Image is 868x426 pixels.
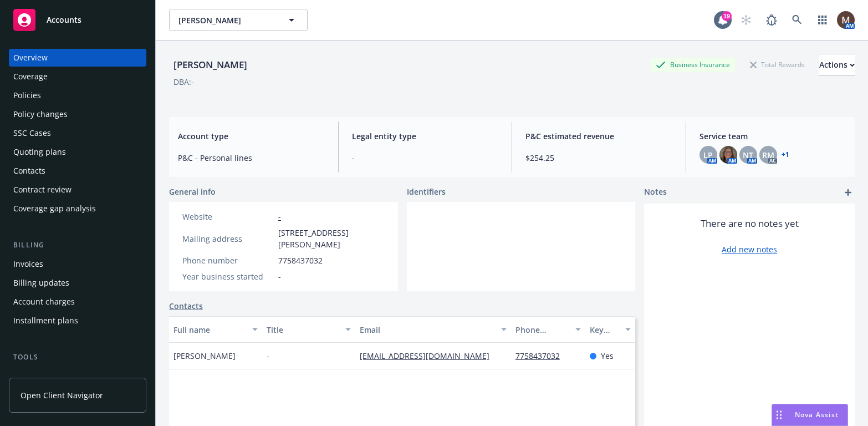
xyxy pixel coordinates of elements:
div: [PERSON_NAME] [169,58,252,72]
span: Yes [601,350,614,362]
a: add [841,186,855,199]
span: Legal entity type [352,130,499,142]
div: Manage files [13,367,60,385]
a: Policies [9,87,146,104]
span: Notes [644,186,667,199]
button: Nova Assist [772,404,848,426]
span: [PERSON_NAME] [173,350,236,362]
a: Billing updates [9,274,146,292]
div: Contract review [13,181,72,199]
a: +1 [782,151,789,158]
span: [PERSON_NAME] [178,14,274,26]
a: Contract review [9,181,146,199]
a: Coverage [9,68,146,85]
a: Contacts [169,300,203,312]
div: Billing updates [13,274,69,292]
span: Accounts [47,16,81,24]
div: Quoting plans [13,143,66,161]
a: Accounts [9,4,146,35]
div: SSC Cases [13,124,51,142]
div: Business Insurance [650,58,736,72]
button: Title [262,316,355,343]
span: General info [169,186,216,197]
span: Account type [178,130,325,142]
span: RM [762,149,774,161]
a: Invoices [9,255,146,273]
a: Coverage gap analysis [9,200,146,217]
div: Overview [13,49,48,67]
a: 7758437032 [515,351,569,361]
a: [EMAIL_ADDRESS][DOMAIN_NAME] [360,351,498,361]
div: 19 [722,11,732,21]
a: Add new notes [722,244,777,255]
img: photo [719,146,737,164]
span: - [278,271,281,282]
a: SSC Cases [9,124,146,142]
div: Website [182,211,274,222]
span: [STREET_ADDRESS][PERSON_NAME] [278,227,385,250]
span: Open Client Navigator [21,389,103,401]
img: photo [837,11,855,29]
div: Phone number [515,324,569,336]
div: Drag to move [772,404,786,425]
div: Account charges [13,293,75,311]
a: Switch app [811,9,834,31]
button: [PERSON_NAME] [169,9,308,31]
span: LP [703,149,713,161]
span: - [267,350,269,362]
a: Installment plans [9,312,146,329]
a: Search [786,9,808,31]
a: Manage files [9,367,146,385]
a: Policy changes [9,105,146,123]
div: Coverage gap analysis [13,200,96,217]
div: DBA: - [173,76,194,88]
span: Service team [699,130,846,142]
a: - [278,211,281,222]
span: Nova Assist [795,410,839,419]
div: Total Rewards [744,58,810,72]
div: Policy changes [13,105,68,123]
button: Actions [819,54,855,76]
span: P&C estimated revenue [525,130,672,142]
a: Account charges [9,293,146,311]
div: Email [360,324,494,336]
div: Mailing address [182,233,274,245]
span: Identifiers [407,186,446,197]
button: Key contact [585,316,635,343]
span: - [352,152,499,164]
span: P&C - Personal lines [178,152,325,164]
div: Title [267,324,339,336]
a: Start snowing [735,9,757,31]
span: There are no notes yet [701,217,799,230]
div: Billing [9,240,146,251]
button: Email [355,316,510,343]
div: Full name [173,324,246,336]
div: Phone number [182,255,274,266]
div: Coverage [13,68,48,85]
div: Key contact [590,324,619,336]
div: Invoices [13,255,43,273]
a: Contacts [9,162,146,180]
a: Quoting plans [9,143,146,161]
button: Phone number [511,316,586,343]
button: Full name [169,316,262,343]
span: $254.25 [525,152,672,164]
a: Overview [9,49,146,67]
div: Contacts [13,162,45,180]
div: Year business started [182,271,274,282]
span: NT [743,149,753,161]
div: Actions [819,54,855,75]
a: Report a Bug [760,9,783,31]
span: 7758437032 [278,255,323,266]
div: Installment plans [13,312,78,329]
div: Policies [13,87,41,104]
div: Tools [9,352,146,363]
